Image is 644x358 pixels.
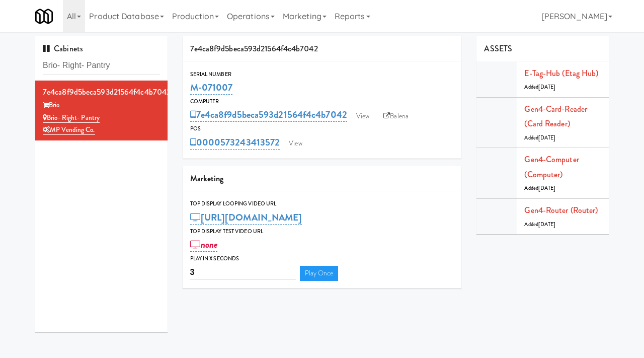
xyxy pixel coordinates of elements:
[351,109,374,124] a: View
[190,97,454,107] div: Computer
[484,43,512,54] span: ASSETS
[190,135,280,150] a: 0000573243413572
[538,184,556,192] span: [DATE]
[43,99,160,112] div: Brio
[524,221,555,228] span: Added
[524,204,598,216] a: Gen4-router (Router)
[190,210,302,225] a: [URL][DOMAIN_NAME]
[524,134,555,141] span: Added
[190,254,454,264] div: Play in X seconds
[43,43,83,54] span: Cabinets
[190,69,454,80] div: Serial Number
[35,81,168,140] li: 7e4ca8f9d5beca593d21564f4c4b7042Brio Brio- Right- PantryMP Vending Co.
[190,227,454,237] div: Top Display Test Video Url
[284,136,307,151] a: View
[190,238,218,252] a: none
[538,221,556,228] span: [DATE]
[43,56,160,75] input: Search cabinets
[524,154,579,180] a: Gen4-computer (Computer)
[190,173,224,184] span: Marketing
[43,125,95,135] a: MP Vending Co.
[35,8,53,25] img: Micromart
[524,103,587,130] a: Gen4-card-reader (Card Reader)
[300,266,339,281] a: Play Once
[538,134,556,141] span: [DATE]
[524,67,598,79] a: E-tag-hub (Etag Hub)
[378,109,414,124] a: Balena
[190,108,347,122] a: 7e4ca8f9d5beca593d21564f4c4b7042
[43,113,100,123] a: Brio- Right- Pantry
[524,184,555,192] span: Added
[43,85,160,100] div: 7e4ca8f9d5beca593d21564f4c4b7042
[524,83,555,91] span: Added
[538,83,556,91] span: [DATE]
[190,81,233,95] a: M-071007
[183,36,462,62] div: 7e4ca8f9d5beca593d21564f4c4b7042
[190,124,454,134] div: POS
[190,199,454,209] div: Top Display Looping Video Url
